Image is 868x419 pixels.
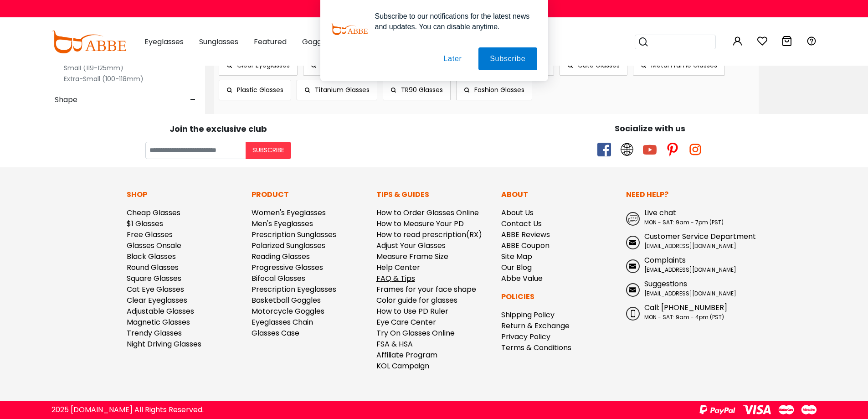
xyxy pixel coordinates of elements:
a: Night Driving Glasses [127,339,201,349]
a: Our Blog [501,262,532,273]
span: Suggestions [644,279,687,289]
a: Plastic Glasses [219,80,291,100]
a: Color guide for glasses [376,295,457,305]
a: Affiliate Program [376,350,437,360]
div: 2025 [DOMAIN_NAME] All Rights Reserved. [51,404,204,415]
a: Black Glasses [127,251,176,262]
p: Need Help? [626,189,742,200]
a: TR90 Glasses [383,80,451,100]
span: Call: [PHONE_NUMBER] [644,302,727,313]
span: youtube [643,143,657,156]
a: Frames for your face shape [376,284,476,295]
a: Square Glasses [127,273,181,284]
span: [EMAIL_ADDRESS][DOMAIN_NAME] [644,290,736,297]
span: - [190,89,196,111]
a: Motorcycle Goggles [252,306,324,316]
span: Customer Service Department [644,231,756,242]
a: Terms & Conditions [501,342,571,353]
a: Prescription Eyeglasses [252,284,336,295]
a: FSA & HSA [376,339,413,349]
p: About [501,189,617,200]
span: MON - SAT: 9am - 4pm (PST) [644,313,724,321]
a: Titanium Glasses [297,80,377,100]
a: How to Use PD Ruler [376,306,448,316]
a: Privacy Policy [501,331,550,342]
a: Customer Service Department [EMAIL_ADDRESS][DOMAIN_NAME] [626,231,742,250]
a: Abbe Value [501,273,543,284]
span: twitter [620,143,634,156]
a: Basketball Goggles [252,295,321,305]
p: Product [252,189,367,200]
a: KOL Campaign [376,361,429,371]
button: Later [432,47,473,70]
span: Live chat [644,207,676,218]
a: $1 Glasses [127,218,163,229]
span: facebook [597,143,611,156]
a: Polarized Sunglasses [252,240,325,251]
a: FAQ & Tips [376,273,415,284]
a: Call: [PHONE_NUMBER] MON - SAT: 9am - 4pm (PST) [626,302,742,321]
a: Eye Care Center [376,317,436,327]
span: MON - SAT: 9am - 7pm (PST) [644,218,724,226]
span: [EMAIL_ADDRESS][DOMAIN_NAME] [644,242,736,250]
a: Prescription Sunglasses [252,229,336,240]
div: Socialize with us [439,122,862,134]
a: Live chat MON - SAT: 9am - 7pm (PST) [626,207,742,227]
span: Fashion Glasses [474,85,524,94]
a: About Us [501,207,534,218]
p: Policies [501,291,617,302]
span: [EMAIL_ADDRESS][DOMAIN_NAME] [644,266,736,274]
button: Subscribe [478,47,537,70]
a: Eyeglasses Chain [252,317,313,327]
a: How to read prescription(RX) [376,229,482,240]
a: Trendy Glasses [127,328,182,338]
a: Adjustable Glasses [127,306,194,316]
span: Complaints [644,255,686,265]
a: ABBE Coupon [501,240,550,251]
a: Bifocal Glasses [252,273,305,284]
a: Glasses Onsale [127,240,181,251]
a: Shipping Policy [501,310,555,320]
a: Men's Eyeglasses [252,218,313,229]
a: Cat Eye Glasses [127,284,184,295]
input: Your email [145,142,246,159]
a: Complaints [EMAIL_ADDRESS][DOMAIN_NAME] [626,255,742,274]
a: Reading Glasses [252,251,310,262]
a: Magnetic Glasses [127,317,190,327]
span: Shape [55,89,77,111]
a: Return & Exchange [501,321,570,331]
span: Titanium Glasses [315,85,370,94]
a: ABBE Reviews [501,229,550,240]
a: Measure Frame Size [376,251,448,262]
button: Subscribe [246,142,291,159]
a: Round Glasses [127,262,179,273]
a: Fashion Glasses [456,80,532,100]
a: Suggestions [EMAIL_ADDRESS][DOMAIN_NAME] [626,279,742,298]
span: TR90 Glasses [401,85,443,94]
a: Glasses Case [252,328,299,338]
p: Shop [127,189,242,200]
a: How to Order Glasses Online [376,207,479,218]
a: Cheap Glasses [127,207,180,218]
span: instagram [688,143,702,156]
a: Help Center [376,262,420,273]
div: Join the exclusive club [7,121,430,135]
a: Women's Eyeglasses [252,207,326,218]
a: Progressive Glasses [252,262,323,273]
a: Free Glasses [127,229,173,240]
a: How to Measure Your PD [376,218,464,229]
p: Tips & Guides [376,189,492,200]
a: Try On Glasses Online [376,328,455,338]
span: Plastic Glasses [237,85,283,94]
span: pinterest [666,143,679,156]
div: Subscribe to our notifications for the latest news and updates. You can disable anytime. [368,11,537,32]
a: Contact Us [501,218,542,229]
a: Adjust Your Glasses [376,240,446,251]
a: Site Map [501,251,532,262]
a: Clear Eyeglasses [127,295,187,305]
img: notification icon [331,11,368,47]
